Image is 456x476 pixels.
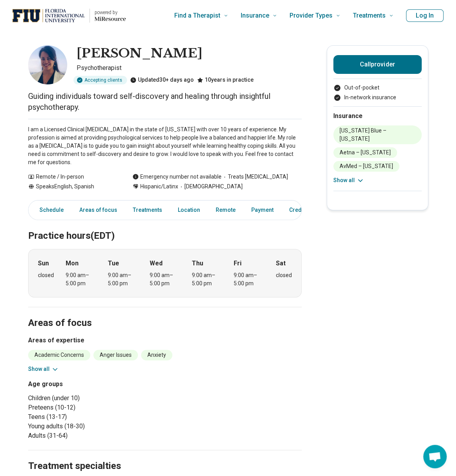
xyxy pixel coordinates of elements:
li: Young adults (18-30) [28,422,162,431]
strong: Sat [276,259,286,268]
li: Teens (13-17) [28,412,162,422]
h3: Age groups [28,379,162,389]
span: Treatments [353,10,386,21]
a: Credentials [284,202,324,218]
a: Home page [13,3,126,28]
h3: Areas of expertise [28,336,302,345]
strong: Mon [66,259,79,268]
li: Preteens (10-12) [28,403,162,412]
h2: Practice hours (EDT) [28,211,302,243]
div: Emergency number not available [132,173,222,181]
div: 9:00 am – 5:00 pm [108,271,138,288]
div: Updated 30+ days ago [130,76,194,84]
button: Show all [333,176,364,184]
div: Open chat [423,445,447,468]
button: Callprovider [333,55,422,74]
p: powered by [95,9,126,16]
button: Show all [28,365,59,373]
div: When does the program meet? [28,249,302,297]
a: Remote [211,202,240,218]
a: Location [173,202,205,218]
h2: Areas of focus [28,298,302,330]
strong: Wed [150,259,163,268]
strong: Thu [192,259,203,268]
li: Adults (31-64) [28,431,162,440]
a: Areas of focus [75,202,122,218]
a: Treatments [128,202,167,218]
div: closed [38,271,54,279]
a: Payment [247,202,278,218]
h2: Insurance [333,111,422,121]
li: [US_STATE] Blue – [US_STATE] [333,125,422,144]
span: [DEMOGRAPHIC_DATA] [178,183,243,191]
li: Academic Concerns [28,350,90,360]
div: Accepting clients [73,76,127,84]
img: Dr. Bethania Carrión, Psychotherapist [28,45,67,84]
p: Guiding individuals toward self-discovery and healing through insightful psychotherapy. [28,91,302,113]
li: In-network insurance [333,93,422,102]
ul: Payment options [333,84,422,102]
li: Children (under 10) [28,394,162,403]
button: Log In [406,9,443,22]
li: Out-of-pocket [333,84,422,92]
strong: Sun [38,259,49,268]
span: Hispanic/Latinx [140,183,178,191]
span: Insurance [241,10,269,21]
div: 9:00 am – 5:00 pm [192,271,222,288]
h2: Treatment specialties [28,441,302,473]
div: Remote / In-person [28,173,117,181]
strong: Tue [108,259,119,268]
span: Treats [MEDICAL_DATA] [222,173,288,181]
li: Anger Issues [93,350,138,360]
li: Anxiety [141,350,172,360]
div: 9:00 am – 5:00 pm [150,271,180,288]
span: Find a Therapist [174,10,220,21]
span: Provider Types [290,10,333,21]
li: Aetna – [US_STATE] [333,147,397,158]
div: closed [276,271,292,279]
div: 9:00 am – 5:00 pm [66,271,96,288]
div: 10 years in practice [197,76,254,84]
p: I am a Licensed Clinical [MEDICAL_DATA] in the state of [US_STATE] with over 10 years of experien... [28,125,302,166]
li: AvMed – [US_STATE] [333,161,399,172]
a: Schedule [30,202,68,218]
h1: [PERSON_NAME] [77,45,202,62]
div: 9:00 am – 5:00 pm [234,271,264,288]
p: Psychotherapist [77,63,302,73]
strong: Fri [234,259,241,268]
div: Speaks English, Spanish [28,183,117,191]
